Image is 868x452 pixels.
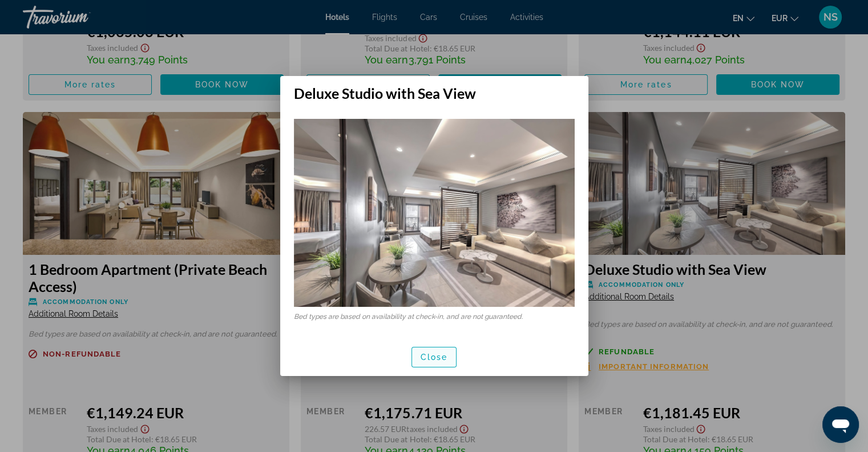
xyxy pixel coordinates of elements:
p: Bed types are based on availability at check-in, and are not guaranteed. [294,313,575,321]
button: Close [411,347,457,367]
img: 90993c99-ab7d-4681-be4e-a4137f7121d1.jpeg [294,119,575,307]
h2: Deluxe Studio with Sea View [280,76,588,102]
iframe: Кнопка запуска окна обмена сообщениями [822,406,859,443]
span: Close [421,353,448,362]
